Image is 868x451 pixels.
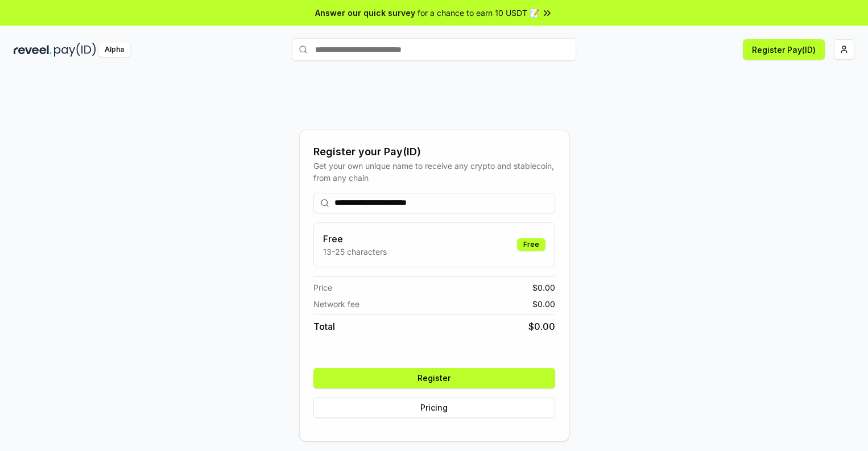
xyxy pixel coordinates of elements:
[323,232,387,246] h3: Free
[313,298,359,310] span: Network fee
[517,238,545,251] div: Free
[313,320,335,333] span: Total
[54,43,96,57] img: pay_id
[313,160,555,184] div: Get your own unique name to receive any crypto and stablecoin, from any chain
[313,398,555,418] button: Pricing
[313,282,332,293] span: Price
[532,282,555,293] span: $ 0.00
[528,320,555,333] span: $ 0.00
[532,298,555,310] span: $ 0.00
[14,43,52,57] img: reveel_dark
[323,246,387,258] p: 13-25 characters
[743,39,825,60] button: Register Pay(ID)
[418,7,539,19] span: for a chance to earn 10 USDT 📝
[98,43,130,57] div: Alpha
[315,7,415,19] span: Answer our quick survey
[313,368,555,388] button: Register
[313,144,555,160] div: Register your Pay(ID)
